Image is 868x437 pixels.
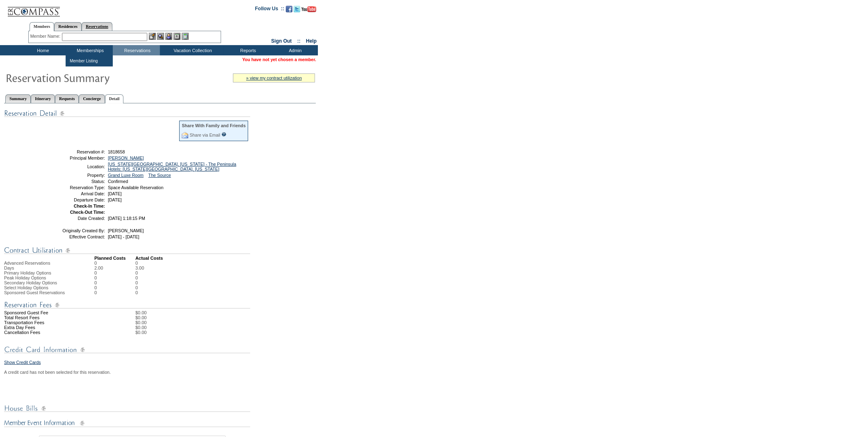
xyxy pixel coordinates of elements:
[224,45,271,55] td: Reports
[246,76,302,80] a: » view my contract utilization
[30,22,55,31] a: Members
[302,8,316,13] a: Subscribe to our YouTube Channel
[94,280,135,285] td: 0
[5,94,31,103] a: Summary
[55,94,79,103] a: Requests
[4,325,94,330] td: Extra Day Fees
[94,256,135,261] td: Planned Costs
[68,57,98,65] td: Member Listing
[4,320,94,325] td: Transportation Fees
[255,5,284,15] td: Follow Us ::
[135,315,316,320] td: $0.00
[182,33,189,40] img: b_calculator.gif
[242,57,316,62] span: You have not yet chosen a member.
[94,270,135,275] td: 0
[4,261,50,265] span: Advanced Reservations
[46,191,105,196] td: Arrival Date:
[94,275,135,280] td: 0
[135,270,144,275] td: 0
[222,132,226,137] input: What is this?
[149,33,156,40] img: b_edit.gif
[294,6,300,12] img: Follow us on Twitter
[108,156,144,160] a: [PERSON_NAME]
[4,403,250,414] img: House Bills
[46,149,105,154] td: Reservation #:
[135,330,316,335] td: $0.00
[108,216,145,221] span: [DATE] 1:18:15 PM
[135,325,316,330] td: $0.00
[271,45,318,55] td: Admin
[108,162,236,172] a: [US_STATE][GEOGRAPHIC_DATA], [US_STATE] - The Peninsula Hotels: [US_STATE][GEOGRAPHIC_DATA], [US_...
[174,33,180,40] img: Reservations
[4,345,250,355] img: Credit Card Information
[4,370,316,375] div: A credit card has not been selected for this reservation.
[46,162,105,172] td: Location:
[4,285,48,290] span: Select Holiday Options
[4,300,250,310] img: Reservation Fees
[135,265,144,270] td: 3.00
[157,33,164,40] img: View
[18,45,66,55] td: Home
[135,320,316,325] td: $0.00
[294,8,300,13] a: Follow us on Twitter
[302,6,316,12] img: Subscribe to our YouTube Channel
[94,265,135,270] td: 2.00
[4,270,51,275] span: Primary Holiday Options
[4,330,94,335] td: Cancellation Fees
[108,197,122,202] span: [DATE]
[135,280,144,285] td: 0
[108,185,163,190] span: Space Available Reservation
[46,228,105,233] td: Originally Created By:
[306,38,317,44] a: Help
[108,179,128,184] span: Confirmed
[82,22,112,31] a: Reservations
[108,173,144,178] a: Grand Luxe Room
[46,179,105,184] td: Status:
[79,94,105,103] a: Concierge
[70,210,105,215] strong: Check-Out Time:
[4,419,250,429] img: Member Event
[135,256,316,261] td: Actual Costs
[108,149,125,154] span: 1818658
[190,133,220,137] a: Share via Email
[4,310,94,315] td: Sponsored Guest Fee
[135,290,144,295] td: 0
[30,33,62,40] div: Member Name:
[135,285,144,290] td: 0
[135,275,144,280] td: 0
[4,265,14,270] span: Days
[105,94,124,103] a: Detail
[54,22,82,31] a: Residences
[165,33,172,40] img: Impersonate
[31,94,55,103] a: Itinerary
[4,290,65,295] span: Sponsored Guest Reservations
[108,234,139,239] span: [DATE] - [DATE]
[46,216,105,221] td: Date Created:
[4,360,41,365] a: Show Credit Cards
[94,290,135,295] td: 0
[286,8,292,13] a: Become our fan on Facebook
[94,285,135,290] td: 0
[46,234,105,239] td: Effective Contract:
[135,310,316,315] td: $0.00
[135,261,144,265] td: 0
[4,280,57,285] span: Secondary Holiday Options
[46,173,105,178] td: Property:
[4,315,94,320] td: Total Resort Fees
[46,197,105,202] td: Departure Date:
[46,156,105,160] td: Principal Member:
[94,261,135,265] td: 0
[160,45,224,55] td: Vacation Collection
[46,185,105,190] td: Reservation Type:
[108,228,144,233] span: [PERSON_NAME]
[113,45,160,55] td: Reservations
[286,6,292,12] img: Become our fan on Facebook
[108,191,122,196] span: [DATE]
[4,108,250,119] img: Reservation Detail
[74,204,105,208] strong: Check-In Time:
[66,45,113,55] td: Memberships
[148,173,171,178] a: The Source
[4,245,250,256] img: Contract Utilization
[5,69,169,86] img: Reservaton Summary
[4,275,46,280] span: Peak Holiday Options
